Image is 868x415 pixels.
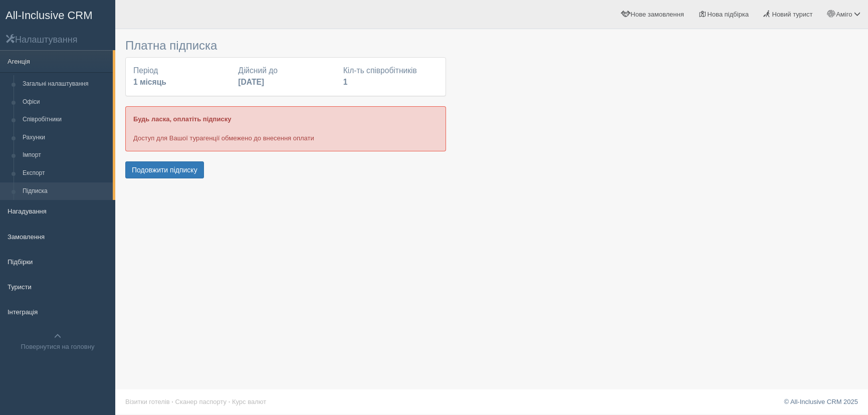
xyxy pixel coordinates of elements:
[233,65,338,88] div: Дійсний до
[630,11,684,18] span: Нове замовлення
[175,398,227,405] a: Сканер паспорту
[125,39,446,52] h3: Платна підписка
[18,111,113,129] a: Співробітники
[707,11,749,18] span: Нова підбірка
[784,398,858,405] a: © All-Inclusive CRM 2025
[133,115,231,123] b: Будь ласка, оплатіть підписку
[125,398,170,405] a: Візитки готелів
[18,182,113,200] a: Підписка
[125,161,204,178] button: Подовжити підписку
[18,164,113,182] a: Експорт
[836,11,852,18] span: Аміго
[238,78,264,86] b: [DATE]
[171,398,173,405] span: ·
[18,93,113,111] a: Офіси
[338,65,443,88] div: Кіл-ть співробітників
[1,1,115,28] a: All-Inclusive CRM
[772,11,813,18] span: Новий турист
[128,65,233,88] div: Період
[133,78,166,86] b: 1 місяць
[229,398,231,405] span: ·
[18,146,113,164] a: Імпорт
[232,398,266,405] a: Курс валют
[6,9,93,22] span: All-Inclusive CRM
[18,129,113,147] a: Рахунки
[18,75,113,93] a: Загальні налаштування
[125,106,446,151] div: Доступ для Вашої турагенції обмежено до внесення оплати
[343,78,348,86] b: 1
